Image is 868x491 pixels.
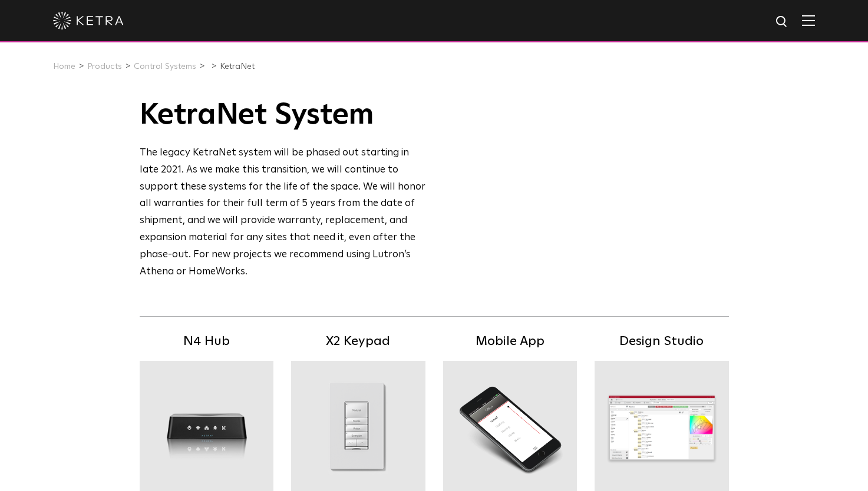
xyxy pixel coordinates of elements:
h5: N4 Hub [140,331,274,352]
div: The legacy KetraNet system will be phased out starting in late 2021. As we make this transition, ... [140,145,427,281]
a: Home [53,62,75,71]
h5: X2 Keypad [291,331,425,352]
h1: KetraNet System [140,98,427,133]
img: search icon [775,15,790,29]
h5: Mobile App [443,331,577,352]
img: Hamburger%20Nav.svg [802,15,815,26]
a: Products [87,62,122,71]
a: Control Systems [134,62,196,71]
a: KetraNet [220,62,255,71]
h5: Design Studio [595,331,729,352]
img: ketra-logo-2019-white [53,12,124,29]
